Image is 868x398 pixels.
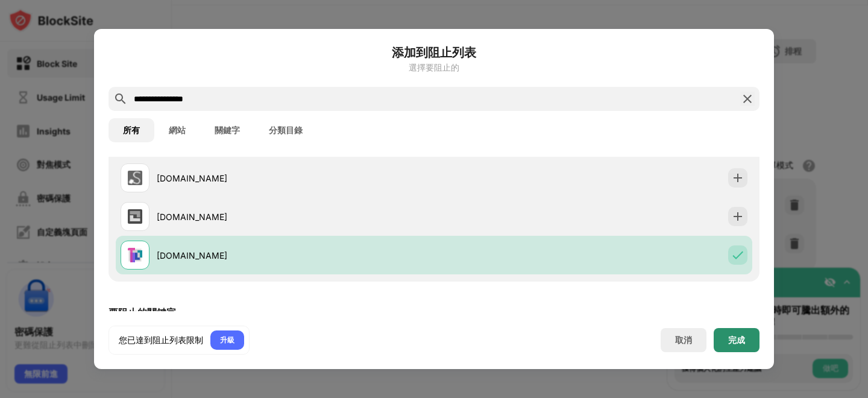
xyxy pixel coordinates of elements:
div: [DOMAIN_NAME] [157,172,434,185]
button: 分類目錄 [254,118,317,142]
div: 升級 [220,334,234,346]
div: [DOMAIN_NAME] [157,249,434,262]
div: 完成 [728,335,745,345]
img: search-close [740,92,755,106]
img: favicons [128,209,142,224]
div: 要阻止的關鍵字 [108,306,176,320]
div: [DOMAIN_NAME] [157,210,434,223]
button: 網站 [154,118,200,142]
button: 關鍵字 [200,118,254,142]
div: 您已達到阻止列表限制 [119,334,203,346]
div: 選擇要阻止的 [108,63,759,72]
img: favicons [128,171,142,185]
img: search.svg [113,92,128,106]
img: favicons [128,248,142,262]
div: 取消 [675,335,692,346]
button: 所有 [108,118,154,142]
h6: 添加到阻止列表 [108,43,759,62]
